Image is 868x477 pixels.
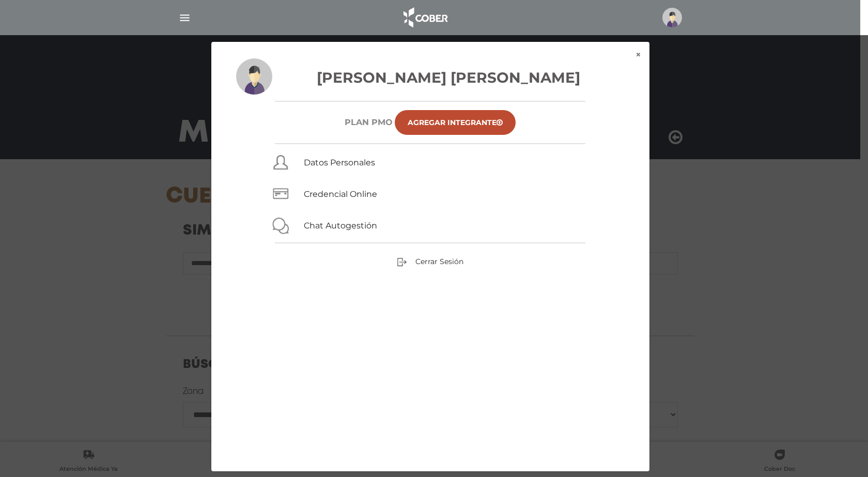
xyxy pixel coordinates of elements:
[304,189,377,199] a: Credencial Online
[304,221,377,230] a: Chat Autogestión
[397,256,463,266] a: Cerrar Sesión
[415,257,463,266] span: Cerrar Sesión
[395,110,516,135] a: Agregar Integrante
[397,257,407,267] img: sign-out.png
[627,42,649,68] button: ×
[236,67,625,88] h3: [PERSON_NAME] [PERSON_NAME]
[662,8,682,27] img: profile-placeholder.svg
[345,117,393,127] h6: Plan PMO
[236,58,272,95] img: profile-placeholder.svg
[398,5,452,30] img: logo_cober_home-white.png
[178,11,191,24] img: Cober_menu-lines-white.svg
[304,158,375,167] a: Datos Personales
